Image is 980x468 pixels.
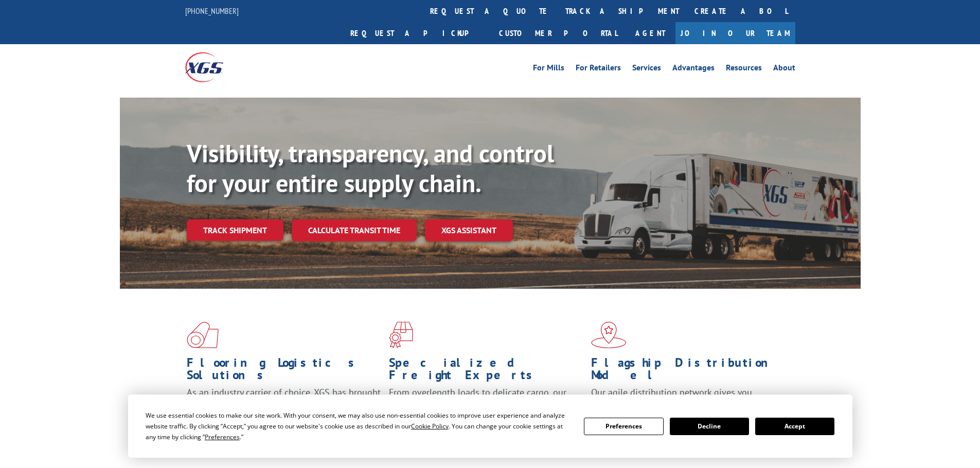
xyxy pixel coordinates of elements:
[625,22,675,44] a: Agent
[533,64,564,75] a: For Mills
[187,322,219,348] img: xgs-icon-total-supply-chain-intelligence-red
[343,22,491,44] a: Request a pickup
[591,357,786,386] h1: Flagship Distribution Model
[584,418,663,435] button: Preferences
[576,64,621,75] a: For Retailers
[773,64,795,75] a: About
[672,64,715,75] a: Advantages
[632,64,661,75] a: Services
[187,137,554,199] b: Visibility, transparency, and control for your entire supply chain.
[205,433,240,441] span: Preferences
[425,219,513,241] a: XGS ASSISTANT
[670,418,749,435] button: Decline
[675,22,795,44] a: Join Our Team
[187,357,381,386] h1: Flooring Logistics Solutions
[128,395,852,458] div: Cookie Consent Prompt
[591,322,627,348] img: xgs-icon-flagship-distribution-model-red
[187,386,381,423] span: As an industry carrier of choice, XGS has brought innovation and dedication to flooring logistics...
[491,22,625,44] a: Customer Portal
[591,386,780,410] span: Our agile distribution network gives you nationwide inventory management on demand.
[726,64,762,75] a: Resources
[187,219,283,241] a: Track shipment
[389,386,583,432] p: From overlength loads to delicate cargo, our experienced staff knows the best way to move your fr...
[389,322,413,348] img: xgs-icon-focused-on-flooring-red
[146,410,572,442] div: We use essential cookies to make our site work. With your consent, we may also use non-essential ...
[185,6,239,16] a: [PHONE_NUMBER]
[292,219,417,241] a: Calculate transit time
[389,357,583,386] h1: Specialized Freight Experts
[411,422,449,430] span: Cookie Policy
[755,418,834,435] button: Accept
